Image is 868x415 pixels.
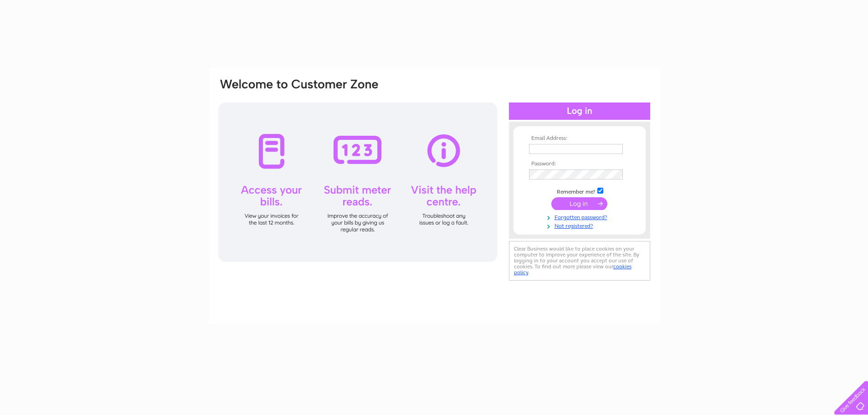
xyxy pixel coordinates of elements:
th: Password: [527,161,632,167]
input: Submit [551,197,607,210]
div: Clear Business would like to place cookies on your computer to improve your experience of the sit... [509,241,650,281]
a: Forgotten password? [529,212,632,221]
a: Not registered? [529,221,632,230]
td: Remember me? [527,186,632,195]
th: Email Address: [527,135,632,142]
a: cookies policy [514,263,632,276]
